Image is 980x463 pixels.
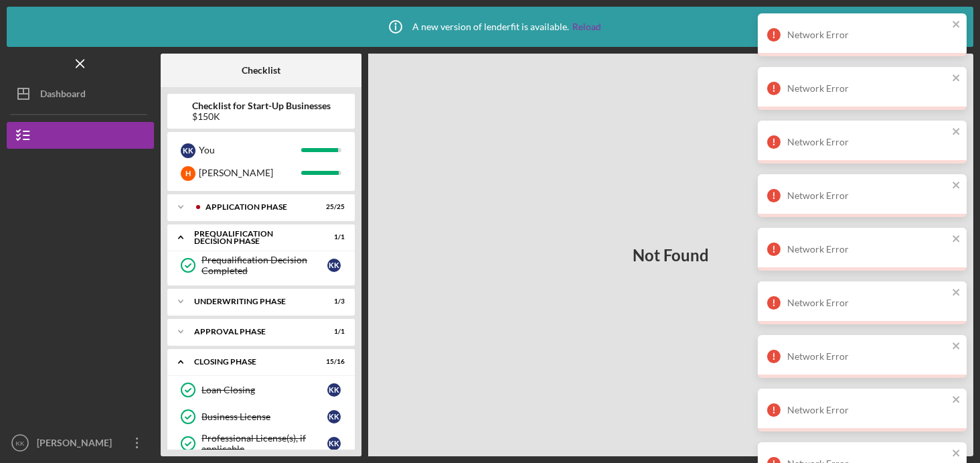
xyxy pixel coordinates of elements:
a: Prequalification Decision CompletedKK [174,252,348,279]
a: Reload [572,21,601,32]
div: K K [327,383,341,397]
div: Network Error [787,405,948,415]
b: Checklist for Start-Up Businesses [192,101,331,111]
div: Dashboard [40,80,86,111]
div: Professional License(s), if applicable [201,433,327,454]
div: Application Phase [206,203,311,211]
button: Dashboard [7,80,154,107]
b: Checklist [242,65,280,76]
button: close [952,72,961,85]
div: Network Error [787,244,948,255]
div: Underwriting Phase [194,297,311,306]
div: 15 / 16 [321,358,345,366]
div: Prequalification Decision Completed [201,255,327,276]
div: [PERSON_NAME] [199,161,301,184]
div: Network Error [787,29,948,40]
a: Professional License(s), if applicableKK [174,430,348,457]
div: A new version of lenderfit is available. [379,10,601,44]
button: close [952,180,961,192]
div: H [181,166,195,181]
div: Network Error [787,351,948,362]
div: Approval Phase [194,328,311,336]
div: $150K [192,111,331,122]
div: Prequalification Decision Phase [194,230,311,245]
div: 25 / 25 [321,203,345,211]
button: close [952,126,961,139]
button: close [952,287,961,300]
div: K K [181,143,195,158]
button: close [952,448,961,460]
div: 1 / 1 [321,328,345,336]
div: Network Error [787,137,948,147]
div: Network Error [787,190,948,201]
button: close [952,233,961,246]
div: You [199,139,301,161]
div: Closing Phase [194,358,311,366]
h3: Not Found [633,246,709,265]
div: Business License [201,411,327,422]
div: K K [327,259,341,272]
div: Loan Closing [201,385,327,395]
button: close [952,19,961,31]
a: Business LicenseKK [174,403,348,430]
div: [PERSON_NAME] [33,429,120,460]
div: 1 / 3 [321,297,345,306]
div: 1 / 1 [321,233,345,241]
a: Loan ClosingKK [174,377,348,403]
button: close [952,394,961,407]
button: close [952,340,961,353]
div: K K [327,410,341,423]
div: K K [327,437,341,450]
button: KK[PERSON_NAME] [7,429,154,456]
text: KK [16,440,25,447]
div: Network Error [787,297,948,308]
div: Network Error [787,83,948,94]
